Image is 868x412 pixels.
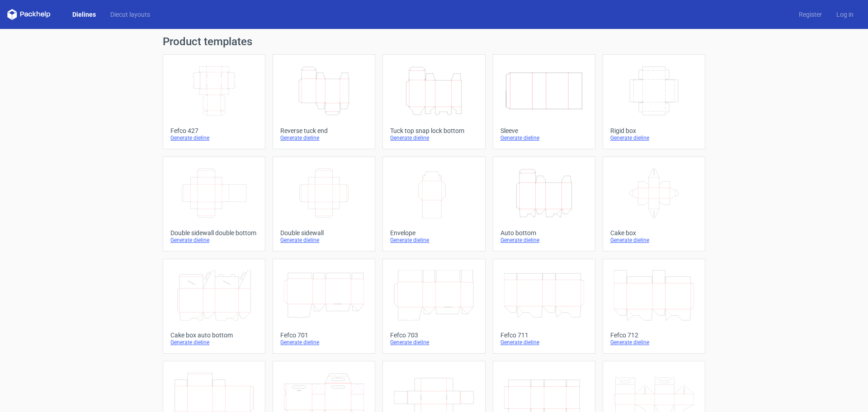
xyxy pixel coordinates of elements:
[273,54,375,149] a: Reverse tuck endGenerate dieline
[382,54,485,149] a: Tuck top snap lock bottomGenerate dieline
[500,134,588,142] div: Generate dieline
[829,10,861,19] a: Log in
[163,54,265,149] a: Fefco 427Generate dieline
[273,156,375,251] a: Double sidewallGenerate dieline
[170,134,258,142] div: Generate dieline
[390,127,477,134] div: Tuck top snap lock bottom
[500,331,588,339] div: Fefco 711
[170,127,258,134] div: Fefco 427
[493,156,595,251] a: Auto bottomGenerate dieline
[280,339,368,346] div: Generate dieline
[493,259,595,354] a: Fefco 711Generate dieline
[500,237,588,244] div: Generate dieline
[610,229,698,237] div: Cake box
[390,237,477,244] div: Generate dieline
[610,339,698,346] div: Generate dieline
[603,259,705,354] a: Fefco 712Generate dieline
[390,229,477,237] div: Envelope
[610,331,698,339] div: Fefco 712
[280,331,368,339] div: Fefco 701
[273,259,375,354] a: Fefco 701Generate dieline
[280,237,368,244] div: Generate dieline
[610,237,698,244] div: Generate dieline
[163,259,265,354] a: Cake box auto bottomGenerate dieline
[170,331,258,339] div: Cake box auto bottom
[610,134,698,142] div: Generate dieline
[493,54,595,149] a: SleeveGenerate dieline
[390,134,477,142] div: Generate dieline
[390,331,477,339] div: Fefco 703
[280,134,368,142] div: Generate dieline
[170,237,258,244] div: Generate dieline
[170,339,258,346] div: Generate dieline
[500,229,588,237] div: Auto bottom
[603,54,705,149] a: Rigid boxGenerate dieline
[500,127,588,134] div: Sleeve
[65,10,103,19] a: Dielines
[390,339,477,346] div: Generate dieline
[163,36,705,47] h1: Product templates
[792,10,829,19] a: Register
[280,229,368,237] div: Double sidewall
[610,127,698,134] div: Rigid box
[103,10,157,19] a: Diecut layouts
[500,339,588,346] div: Generate dieline
[382,156,485,251] a: EnvelopeGenerate dieline
[280,127,368,134] div: Reverse tuck end
[603,156,705,251] a: Cake boxGenerate dieline
[382,259,485,354] a: Fefco 703Generate dieline
[163,156,265,251] a: Double sidewall double bottomGenerate dieline
[170,229,258,237] div: Double sidewall double bottom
